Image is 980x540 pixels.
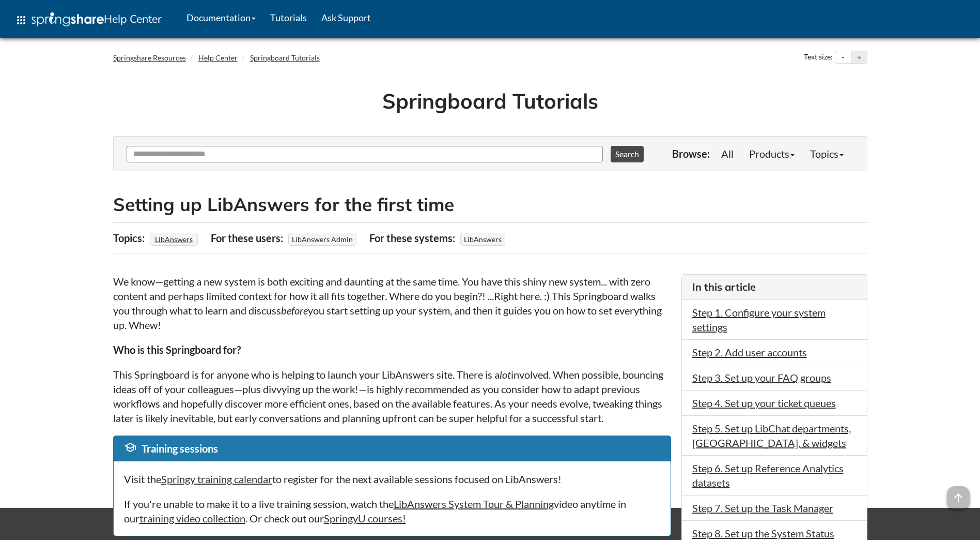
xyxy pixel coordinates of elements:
div: Topics: [113,228,147,248]
a: Step 3. Set up your FAQ groups [692,371,831,384]
a: Springshare Resources [113,53,186,62]
a: SpringyU courses! [324,512,406,524]
a: LibAnswers [153,232,194,247]
span: LibAnswers [460,233,505,246]
span: apps [15,14,27,26]
h1: Springboard Tutorials [121,86,860,115]
a: Ask Support [314,5,378,31]
a: Documentation [179,5,263,31]
a: Springboard Tutorials [250,53,320,62]
a: LibAnswers System Tour & Planning [394,498,554,510]
em: before [281,304,308,317]
a: Step 1. Configure your system settings [692,306,826,333]
div: Text size: [802,51,835,64]
a: Springy training calendar [161,473,272,485]
a: training video collection [139,512,245,524]
a: Tutorials [263,5,314,31]
img: Springshare [32,12,104,26]
a: apps Help Center [8,5,169,36]
strong: Who is this Springboard for? [113,343,241,356]
a: Topics [802,143,851,164]
div: For these users: [211,228,286,248]
p: If you're unable to make it to a live training session, watch the video anytime in our . Or check... [124,497,660,526]
div: This site uses cookies as well as records your IP address for usage statistics. [103,516,878,532]
div: For these systems: [369,228,458,248]
a: Step 2. Add user accounts [692,346,807,358]
h3: In this article [692,280,857,294]
span: school [124,441,136,454]
span: arrow_upward [947,486,970,509]
a: Step 4. Set up your ticket queues [692,397,836,409]
a: Step 7. Set up the Task Manager [692,502,833,514]
span: Training sessions [142,442,218,455]
p: This Springboard is for anyone who is helping to launch your LibAnswers site. There is a involved... [113,367,671,425]
a: All [713,143,741,164]
span: LibAnswers Admin [288,233,356,246]
em: lot [500,368,511,381]
a: Products [741,143,802,164]
a: Help Center [198,53,238,62]
span: Help Center [104,12,162,25]
p: Browse: [672,146,710,161]
a: Step 6. Set up Reference Analytics datasets [692,462,844,489]
button: Increase text size [851,51,867,64]
p: We know—getting a new system is both exciting and daunting at the same time. You have this shiny ... [113,274,671,332]
a: arrow_upward [947,487,970,500]
a: Step 5. Set up LibChat departments, [GEOGRAPHIC_DATA], & widgets [692,422,851,449]
button: Decrease text size [835,51,851,64]
button: Search [611,146,644,162]
p: Visit the to register for the next available sessions focused on LibAnswers! [124,472,660,486]
h2: Setting up LibAnswers for the first time [113,192,867,217]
